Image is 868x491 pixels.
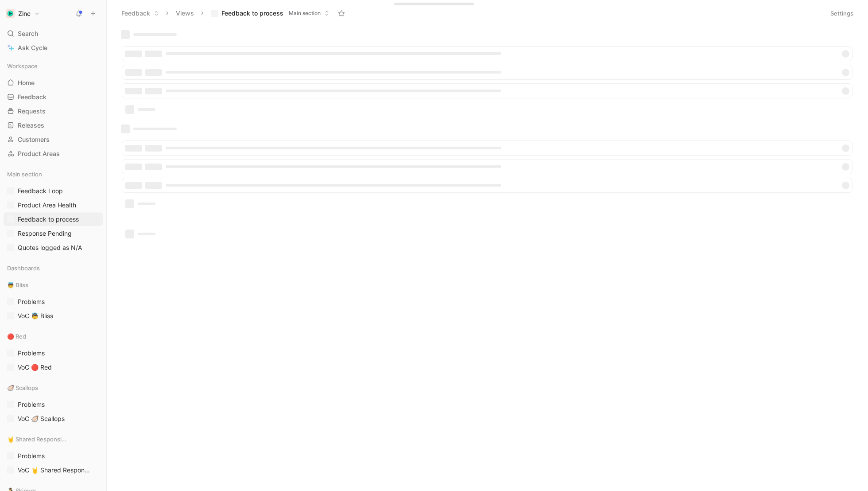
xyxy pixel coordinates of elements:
span: Feedback [18,93,46,101]
span: Main section [7,170,42,179]
span: Product Areas [18,149,60,158]
div: 🔴 RedProblemsVoC 🔴 Red [4,330,103,374]
button: Feedback to processMain section [207,7,333,20]
a: Quotes logged as N/A [4,241,103,254]
div: 🦪 Scallops [4,381,103,394]
span: Problems [18,349,45,358]
span: VoC 🦪 Scallops [18,414,65,423]
div: Main section [4,168,103,181]
a: VoC 🤘 Shared Responsibility [4,464,103,477]
span: Quotes logged as N/A [18,243,82,252]
span: Problems [18,452,45,460]
a: Ask Cycle [4,41,103,55]
div: Main sectionFeedback LoopProduct Area HealthFeedback to processResponse PendingQuotes logged as N/A [4,168,103,254]
button: Settings [826,7,857,19]
span: 🤘 Shared Responsibility [7,435,67,444]
div: 🤘 Shared Responsibility [4,433,103,446]
a: Customers [4,133,103,146]
span: Customers [18,135,50,144]
div: Workspace [4,59,103,73]
span: Dashboards [7,264,40,273]
a: Problems [4,347,103,360]
a: Requests [4,105,103,118]
a: Product Area Health [4,199,103,212]
span: Main section [289,9,321,18]
div: 👼 BlissProblemsVoC 👼 Bliss [4,278,103,323]
h1: Zinc [18,10,31,18]
a: Response Pending [4,227,103,240]
button: Feedback [117,7,163,20]
div: 🔴 Red [4,330,103,343]
span: VoC 🔴 Red [18,363,52,372]
img: Zinc [6,9,15,18]
a: Problems [4,398,103,411]
a: Releases [4,119,103,132]
a: Feedback to process [4,213,103,226]
a: Feedback [4,90,103,104]
span: Feedback to process [18,215,79,224]
span: Problems [18,297,45,306]
div: 🤘 Shared ResponsibilityProblemsVoC 🤘 Shared Responsibility [4,433,103,477]
span: VoC 👼 Bliss [18,312,53,320]
span: Ask Cycle [18,43,47,53]
div: 👼 Bliss [4,278,103,292]
span: 👼 Bliss [7,281,28,289]
div: 🦪 ScallopsProblemsVoC 🦪 Scallops [4,381,103,425]
a: VoC 👼 Bliss [4,309,103,323]
span: Home [18,78,35,87]
button: Views [172,7,198,20]
div: Dashboards [4,261,103,275]
span: Requests [18,107,46,116]
span: Response Pending [18,229,72,238]
span: 🔴 Red [7,332,26,341]
a: VoC 🦪 Scallops [4,412,103,425]
span: Problems [18,400,45,409]
a: Home [4,76,103,90]
a: Problems [4,295,103,308]
div: Search [4,27,103,40]
a: VoC 🔴 Red [4,361,103,374]
div: Dashboards [4,261,103,277]
span: Product Area Health [18,201,76,210]
a: Problems [4,449,103,463]
span: VoC 🤘 Shared Responsibility [18,466,92,475]
span: 🦪 Scallops [7,383,38,392]
span: Feedback Loop [18,187,63,195]
a: Feedback Loop [4,184,103,198]
a: Product Areas [4,147,103,160]
span: Feedback to process [221,9,283,18]
button: ZincZinc [4,8,42,20]
span: Workspace [7,62,38,70]
span: Search [18,28,38,39]
span: Releases [18,121,44,130]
